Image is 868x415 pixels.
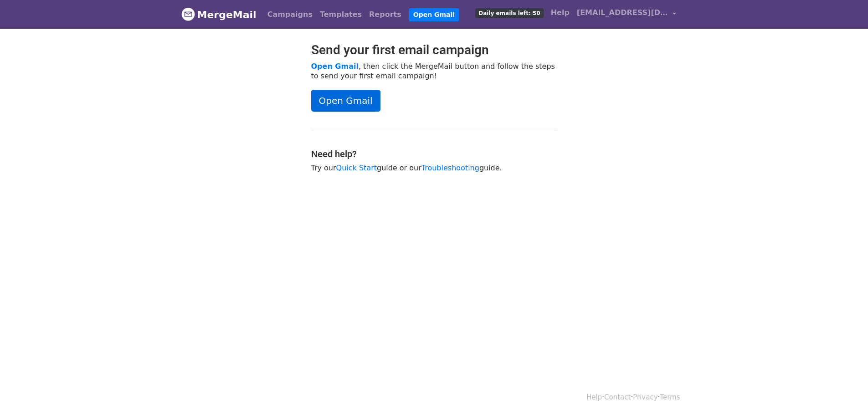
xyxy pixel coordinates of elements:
img: MergeMail logo [181,7,195,21]
iframe: Chat Widget [822,371,868,415]
a: Open Gmail [409,8,459,21]
a: Help [586,393,602,401]
h2: Send your first email campaign [311,42,557,58]
p: , then click the MergeMail button and follow the steps to send your first email campaign! [311,61,557,81]
a: Quick Start [336,164,377,172]
a: [EMAIL_ADDRESS][DOMAIN_NAME] [573,4,680,25]
a: Help [547,4,573,22]
a: Privacy [633,393,657,401]
a: Contact [604,393,631,401]
a: Open Gmail [311,90,380,112]
a: Open Gmail [311,62,359,71]
a: Templates [316,5,365,24]
a: MergeMail [181,5,257,24]
a: Campaigns [264,5,316,24]
span: Daily emails left: 50 [475,8,543,18]
p: Try our guide or our guide. [311,163,557,173]
h4: Need help? [311,149,557,159]
a: Troubleshooting [421,164,479,172]
a: Daily emails left: 50 [472,4,547,22]
span: [EMAIL_ADDRESS][DOMAIN_NAME] [577,7,668,18]
a: Reports [365,5,405,24]
a: Terms [660,393,680,401]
